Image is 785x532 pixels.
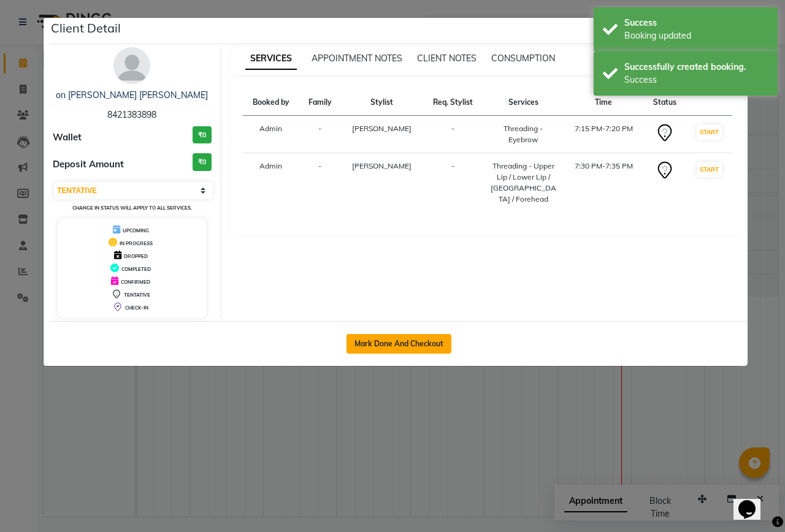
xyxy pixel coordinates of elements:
[51,19,121,37] h5: Client Detail
[125,305,148,311] span: CHECK-IN
[624,17,768,29] div: Success
[113,47,150,84] img: avatar
[193,126,212,144] h3: ₹0
[417,53,477,64] span: CLIENT NOTES
[624,74,768,86] div: Success
[491,53,555,64] span: CONSUMPTION
[644,89,686,116] th: Status
[490,123,556,145] div: Threading - Eyebrow
[107,109,156,120] span: 8421383898
[423,153,483,213] td: -
[120,240,153,246] span: IN PROGRESS
[243,89,299,116] th: Booked by
[299,116,341,153] td: -
[624,29,768,42] div: Booking updated
[624,61,768,74] div: Successfully created booking.
[564,116,644,153] td: 7:15 PM-7:20 PM
[193,153,212,171] h3: ₹0
[243,116,299,153] td: Admin
[697,162,722,177] button: START
[733,483,773,520] iframe: chat widget
[56,89,208,101] a: on [PERSON_NAME] [PERSON_NAME]
[53,158,124,172] span: Deposit Amount
[245,48,297,70] span: SERVICES
[121,279,150,285] span: CONFIRMED
[352,124,412,133] span: [PERSON_NAME]
[564,89,644,116] th: Time
[121,266,151,272] span: COMPLETED
[299,153,341,213] td: -
[483,89,564,116] th: Services
[299,89,341,116] th: Family
[423,89,483,116] th: Req. Stylist
[72,205,192,211] small: Change in status will apply to all services.
[564,153,644,213] td: 7:30 PM-7:35 PM
[243,153,299,213] td: Admin
[124,292,150,298] span: TENTATIVE
[341,89,423,116] th: Stylist
[697,124,722,140] button: START
[124,253,148,259] span: DROPPED
[123,227,149,234] span: UPCOMING
[490,161,556,205] div: Threading - Upper Lip / Lower Lip / [GEOGRAPHIC_DATA] / Forehead
[312,53,402,64] span: APPOINTMENT NOTES
[53,131,82,145] span: Wallet
[423,116,483,153] td: -
[347,334,451,354] button: Mark Done And Checkout
[352,161,412,170] span: [PERSON_NAME]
